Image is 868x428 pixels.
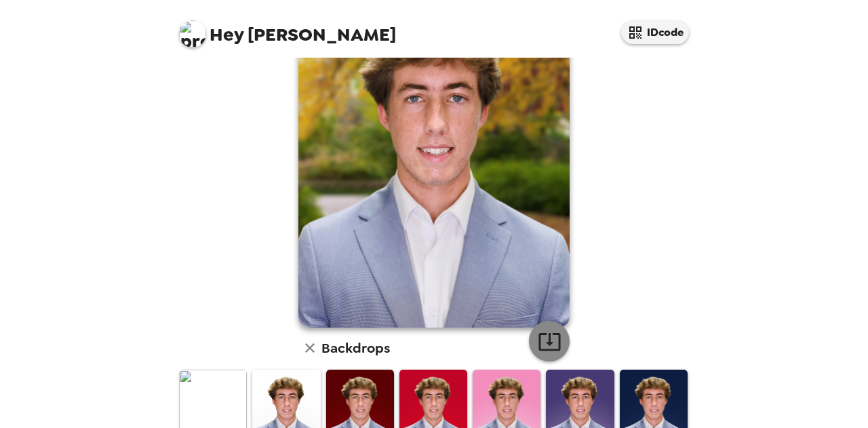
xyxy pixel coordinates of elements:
img: profile pic [179,20,206,47]
span: [PERSON_NAME] [179,14,396,44]
button: IDcode [621,20,689,44]
span: Hey [210,22,243,47]
h6: Backdrops [321,337,390,359]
